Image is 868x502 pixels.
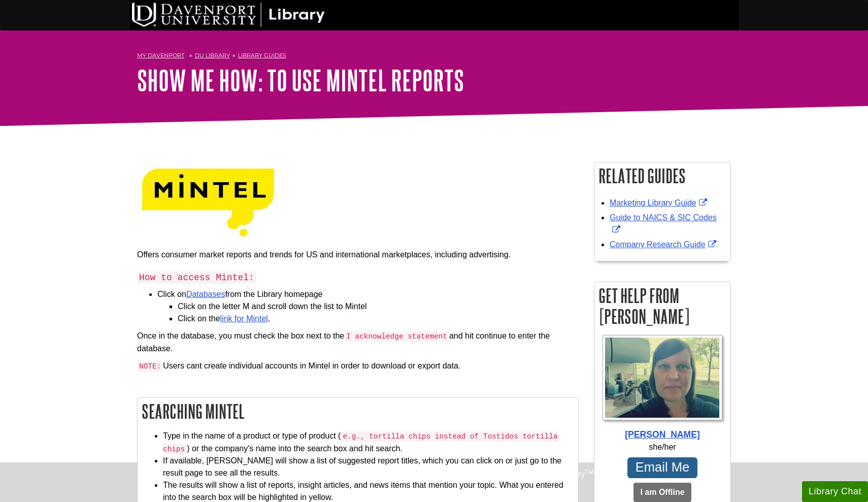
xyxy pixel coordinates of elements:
[137,360,579,373] p: Users cant create individual accounts in Mintel in order to download or export data.
[137,49,731,65] nav: breadcrumb
[594,282,730,330] h2: Get Help From [PERSON_NAME]
[178,313,579,325] li: Click on the .
[163,431,558,454] code: e.g., tortilla chips instead of Tostidos tortilla chips
[138,398,578,425] h2: Searching Mintel
[137,51,184,60] a: My Davenport
[137,272,256,284] code: How to access Mintel:
[137,249,579,261] p: Offers consumer market reports and trends for US and international marketplaces, including advert...
[610,198,710,207] a: Link opens in new window
[137,330,579,355] p: Once in the database, you must check the box next to the and hit continue to enter the database.
[137,64,464,96] a: Show Me How: To Use Mintel Reports
[594,162,730,189] h2: Related Guides
[599,428,725,441] div: [PERSON_NAME]
[137,162,279,244] img: mintel logo
[344,331,449,342] code: I acknowledge statement
[610,240,719,249] a: Link opens in new window
[163,430,573,455] li: Type in the name of a product or type of product ( ) or the company's name into the search box an...
[132,3,325,27] img: DU Library
[157,288,579,325] li: Click on from the Library homepage
[163,455,573,479] li: If available, [PERSON_NAME] will show a list of suggested report titles, which you can click on o...
[802,481,868,502] button: Library Chat
[186,290,225,298] a: Databases
[137,361,163,372] code: NOTE:
[599,335,725,441] a: Profile Photo [PERSON_NAME]
[195,52,230,59] a: DU Library
[603,335,722,420] img: Profile Photo
[220,314,268,323] a: link for Mintel
[633,483,691,502] button: I am Offline
[640,488,684,496] b: I am Offline
[627,457,697,478] a: Email Me
[238,52,286,59] a: Library Guides
[178,300,579,313] li: Click on the letter M and scroll down the list to Mintel
[599,441,725,453] div: she/her
[610,213,717,234] a: Link opens in new window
